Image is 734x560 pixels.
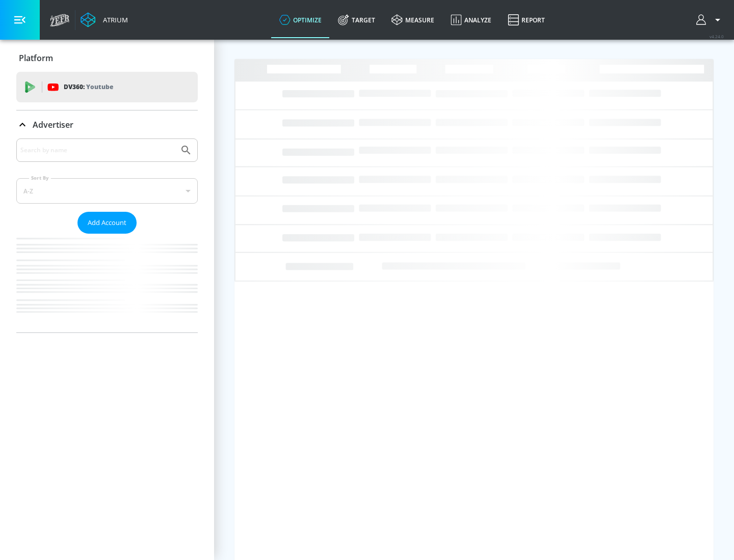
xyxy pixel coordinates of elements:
nav: list of Advertiser [16,234,198,332]
div: Atrium [99,15,128,24]
button: Add Account [77,212,137,234]
p: Youtube [86,81,113,92]
span: v 4.24.0 [710,34,724,39]
div: Advertiser [16,138,198,332]
div: Advertiser [16,110,198,139]
a: measure [383,2,442,38]
p: Advertiser [33,119,73,130]
label: Sort By [29,175,51,181]
a: Analyze [442,2,500,38]
a: optimize [271,2,330,38]
a: Atrium [81,12,128,27]
a: Report [500,2,553,38]
div: Platform [16,44,198,72]
input: Search by name [20,144,175,157]
p: DV360: [64,81,113,93]
div: DV360: Youtube [16,72,198,102]
div: A-Z [16,178,198,204]
a: Target [330,2,383,38]
span: Add Account [88,217,126,229]
p: Platform [19,52,53,64]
